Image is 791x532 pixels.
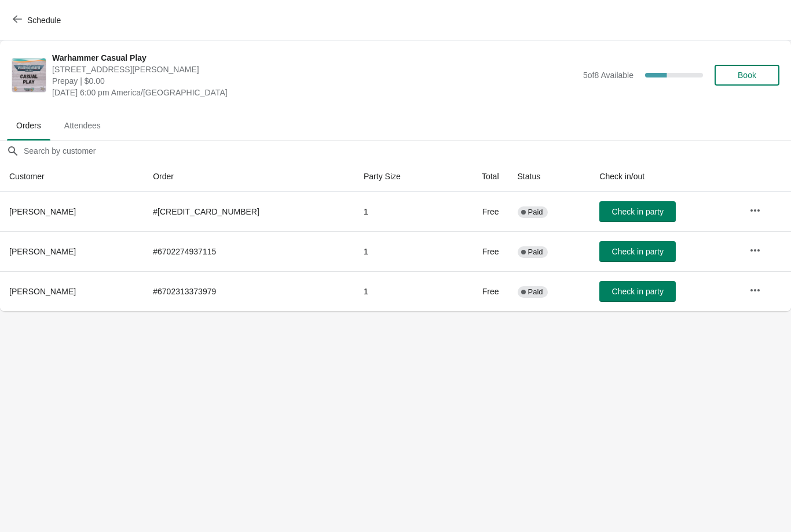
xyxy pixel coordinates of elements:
[55,115,110,136] span: Attendees
[528,287,543,297] span: Paid
[354,161,448,192] th: Party Size
[448,192,508,231] td: Free
[448,231,508,271] td: Free
[528,208,543,217] span: Paid
[599,201,676,222] button: Check in party
[583,71,633,80] span: 5 of 8 Available
[144,192,354,231] td: # [CREDIT_CARD_NUMBER]
[27,16,61,25] span: Schedule
[448,161,508,192] th: Total
[354,231,448,271] td: 1
[23,141,791,161] input: Search by customer
[7,115,50,136] span: Orders
[144,161,354,192] th: Order
[599,241,676,262] button: Check in party
[9,207,76,216] span: [PERSON_NAME]
[612,247,664,256] span: Check in party
[12,58,46,92] img: Warhammer Casual Play
[599,281,676,302] button: Check in party
[612,287,664,296] span: Check in party
[52,64,577,75] span: [STREET_ADDRESS][PERSON_NAME]
[590,161,740,192] th: Check in/out
[354,271,448,311] td: 1
[144,271,354,311] td: # 6702313373979
[528,247,543,257] span: Paid
[508,161,591,192] th: Status
[52,87,577,98] span: [DATE] 6:00 pm America/[GEOGRAPHIC_DATA]
[612,207,664,216] span: Check in party
[52,75,577,87] span: Prepay | $0.00
[448,271,508,311] td: Free
[354,192,448,231] td: 1
[715,65,779,86] button: Book
[52,52,577,64] span: Warhammer Casual Play
[9,287,76,296] span: [PERSON_NAME]
[9,247,76,256] span: [PERSON_NAME]
[144,231,354,271] td: # 6702274937115
[738,71,756,80] span: Book
[6,10,70,31] button: Schedule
